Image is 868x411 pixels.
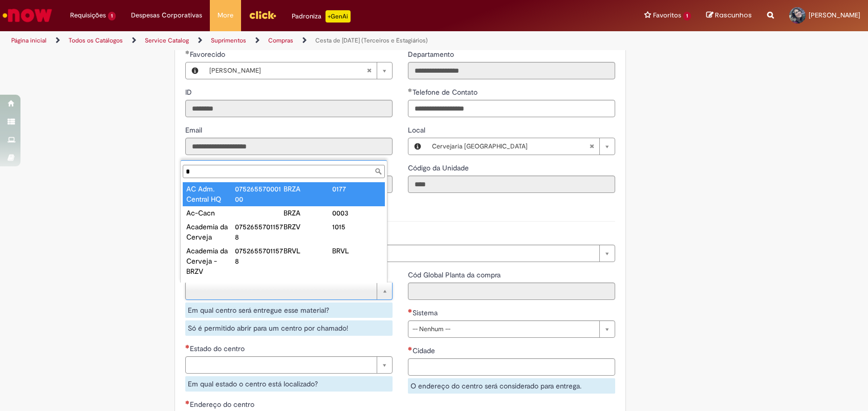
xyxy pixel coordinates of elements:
[235,246,284,266] div: 07526557011578
[284,246,332,256] div: BRVL
[181,180,387,283] ul: Centro/Planta da compra/entrega
[186,246,235,276] div: Academia da Cerveja - BRZV
[186,280,235,300] div: Acopio CAPSA Malta
[284,184,332,194] div: BRZA
[186,222,235,242] div: Academia da Cerveja
[284,222,332,232] div: BRZV
[235,222,284,242] div: 07526557011578
[332,222,381,232] div: 1015
[332,208,381,218] div: 0003
[284,280,332,290] div: BO09
[332,184,381,194] div: 0177
[186,184,235,204] div: AC Adm. Central HQ
[332,246,381,256] div: BRVL
[284,208,332,218] div: BRZA
[186,208,235,218] div: Ac-Cacn
[235,184,284,204] div: 07526557000100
